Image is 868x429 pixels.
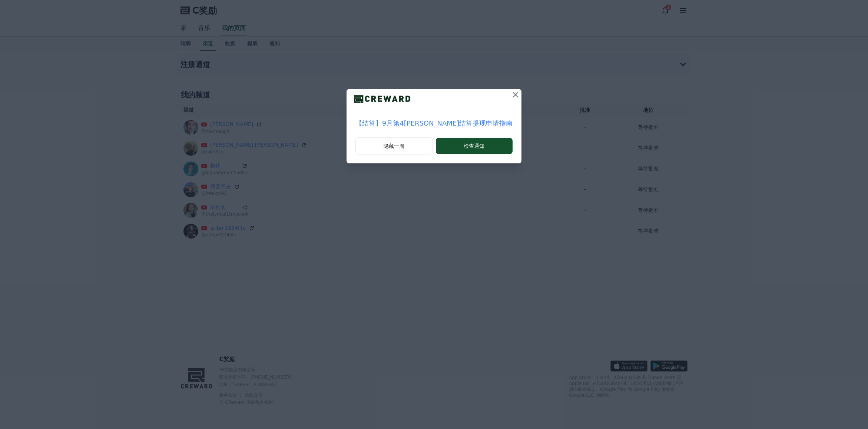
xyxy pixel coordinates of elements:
font: 隐藏一周 [384,143,404,149]
font: 【结算】9月第4[PERSON_NAME]结算提现申请指南 [355,119,513,127]
button: 检查通知 [436,138,513,154]
font: 检查通知 [464,143,484,149]
a: 【结算】9月第4[PERSON_NAME]结算提现申请指南 [355,118,513,129]
img: 标识 [347,93,418,104]
button: 隐藏一周 [355,137,433,154]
